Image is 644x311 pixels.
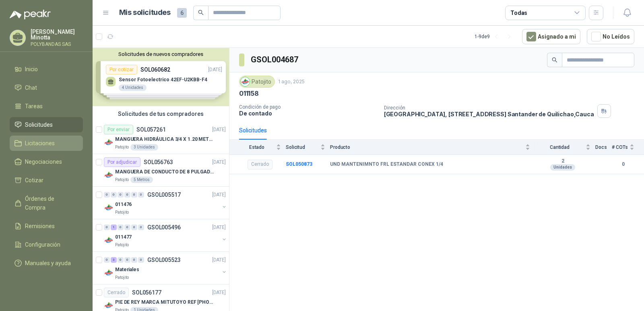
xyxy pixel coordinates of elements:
p: Patojito [115,274,129,281]
p: Patojito [115,209,129,216]
span: Órdenes de Compra [25,194,75,212]
div: Solicitudes de nuevos compradoresPor cotizarSOL060682[DATE] Sensor Fotoelectrico 42EF-U2KBB-F44 U... [93,48,229,106]
img: Company Logo [104,170,114,180]
a: Inicio [10,62,83,77]
p: Dirección [384,105,594,111]
span: Cotizar [25,176,43,185]
img: Company Logo [104,268,114,278]
span: search [198,10,204,15]
p: SOL056763 [144,159,173,165]
img: Company Logo [104,138,114,147]
p: MANGUERA DE CONDUCTO DE 8 PULGADAS DE ALAMBRE DE ACERO PU [115,168,215,176]
th: Solicitud [286,140,330,154]
p: Condición de pago [239,104,378,110]
span: Configuración [25,240,60,249]
div: Cerrado [104,288,129,297]
p: Materiales [115,266,139,274]
h1: Mis solicitudes [119,7,171,19]
p: [GEOGRAPHIC_DATA], [STREET_ADDRESS] Santander de Quilichao , Cauca [384,111,594,117]
p: [DATE] [212,289,226,297]
button: Asignado a mi [522,29,580,44]
div: Todas [510,8,527,17]
p: 011158 [239,89,259,98]
div: 3 [111,257,117,263]
a: Por enviarSOL057261[DATE] Company LogoMANGUERA HIDRÁULICA 3/4 X 1.20 METROS DE LONGITUD HR-HR-ACO... [93,122,229,154]
th: # COTs [612,140,644,154]
p: Patojito [115,177,129,183]
div: Por adjudicar [104,157,140,167]
img: Company Logo [104,203,114,212]
div: 0 [118,257,124,263]
th: Producto [330,140,535,154]
p: [DATE] [212,159,226,166]
th: Cantidad [535,140,595,154]
div: 0 [138,257,144,263]
div: Unidades [550,164,575,171]
div: 0 [124,192,130,198]
span: Solicitudes [25,120,53,129]
div: 1 - 9 de 9 [475,30,516,43]
img: Company Logo [104,301,114,310]
div: 0 [118,224,124,230]
span: # COTs [612,144,628,150]
a: SOL050873 [286,161,312,167]
span: Tareas [25,102,43,111]
p: De contado [239,110,378,117]
div: 0 [131,257,137,263]
p: 011477 [115,233,132,241]
span: search [552,57,557,63]
span: Manuales y ayuda [25,259,71,268]
p: POLYBANDAS SAS [31,42,83,47]
a: Configuración [10,237,83,252]
p: GSOL005523 [147,257,181,263]
b: 2 [535,158,590,165]
p: [DATE] [212,224,226,231]
a: Por adjudicarSOL056763[DATE] Company LogoMANGUERA DE CONDUCTO DE 8 PULGADAS DE ALAMBRE DE ACERO P... [93,154,229,187]
a: 0 3 0 0 0 0 GSOL005523[DATE] Company LogoMaterialesPatojito [104,255,227,281]
div: Solicitudes [239,126,267,135]
b: UND MANTENIMNTO FRL ESTANDAR CONEX 1/4 [330,161,443,168]
img: Logo peakr [10,10,51,19]
div: 0 [118,192,124,198]
h3: GSOL004687 [251,54,299,66]
span: Solicitud [286,144,319,150]
p: [DATE] [212,191,226,199]
div: 0 [124,224,130,230]
span: Inicio [25,65,38,74]
p: MANGUERA HIDRÁULICA 3/4 X 1.20 METROS DE LONGITUD HR-HR-ACOPLADA [115,136,215,143]
a: Manuales y ayuda [10,255,83,271]
div: Solicitudes de tus compradores [93,106,229,122]
p: [DATE] [212,126,226,134]
span: Cantidad [535,144,584,150]
div: 0 [131,224,137,230]
a: Tareas [10,99,83,114]
a: Negociaciones [10,154,83,169]
a: Órdenes de Compra [10,191,83,215]
p: SOL056177 [132,290,161,295]
span: Licitaciones [25,139,55,148]
span: Chat [25,83,37,92]
span: 6 [177,8,187,18]
a: Solicitudes [10,117,83,132]
button: Solicitudes de nuevos compradores [96,51,226,57]
div: Cerrado [248,160,272,169]
div: 0 [104,224,110,230]
a: Chat [10,80,83,95]
b: 0 [612,161,634,168]
p: [DATE] [212,256,226,264]
p: GSOL005496 [147,224,181,230]
th: Estado [229,140,286,154]
p: [PERSON_NAME] Minotta [31,29,83,40]
div: 0 [111,192,117,198]
span: Remisiones [25,222,55,231]
p: SOL057261 [136,127,166,132]
div: 0 [138,224,144,230]
button: No Leídos [587,29,634,44]
p: GSOL005517 [147,192,181,198]
div: 0 [131,192,137,198]
img: Company Logo [104,235,114,245]
a: 0 0 0 0 0 0 GSOL005517[DATE] Company Logo011476Patojito [104,190,227,216]
p: 011476 [115,201,132,208]
p: Patojito [115,242,129,248]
